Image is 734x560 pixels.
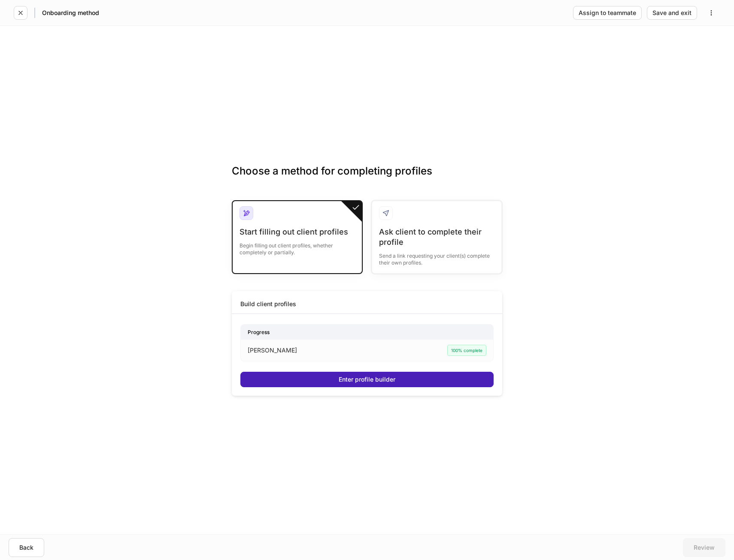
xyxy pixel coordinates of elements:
h5: Onboarding method [42,9,99,17]
div: Build client profiles [240,300,296,308]
p: [PERSON_NAME] [248,346,297,355]
div: Start filling out client profiles [240,227,355,237]
div: Ask client to complete their profile [379,227,494,247]
div: Progress [241,325,493,340]
div: Back [19,545,33,551]
div: 100% complete [447,345,486,356]
div: Assign to teammate [579,10,636,16]
h3: Choose a method for completing profiles [232,164,502,192]
button: Back [9,538,44,557]
div: Send a link requesting your client(s) complete their own profiles. [379,247,494,266]
div: Enter profile builder [339,376,395,382]
button: Assign to teammate [573,6,642,20]
button: Enter profile builder [240,372,494,387]
div: Save and exit [652,10,692,16]
div: Begin filling out client profiles, whether completely or partially. [240,237,355,256]
button: Save and exit [647,6,697,20]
